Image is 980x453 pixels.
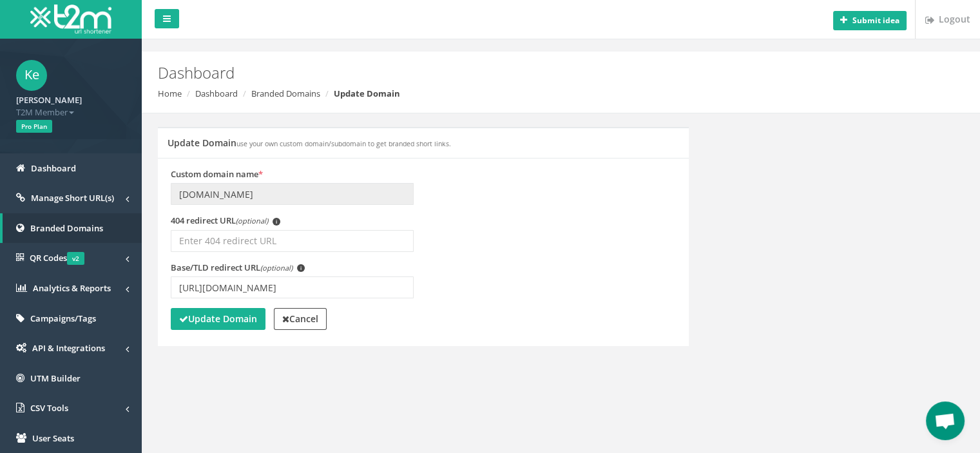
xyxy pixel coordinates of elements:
[16,91,126,118] a: [PERSON_NAME] T2M Member
[31,162,76,174] span: Dashboard
[67,252,84,265] span: v2
[16,106,126,119] span: T2M Member
[16,120,52,133] span: Pro Plan
[158,88,182,99] a: Home
[236,139,451,148] small: use your own custom domain/subdomain to get branded short links.
[30,222,103,234] span: Branded Domains
[30,313,96,324] span: Campaigns/Tags
[171,230,414,252] input: Enter 404 redirect URL
[32,432,74,444] span: User Seats
[16,94,82,106] strong: [PERSON_NAME]
[30,402,68,414] span: CSV Tools
[282,313,318,325] strong: Cancel
[260,263,293,273] em: (optional)
[179,313,257,325] strong: Update Domain
[16,60,47,91] span: Ke
[168,138,451,148] h5: Update Domain
[926,401,965,440] div: Open chat
[30,372,81,384] span: UTM Builder
[334,88,400,99] strong: Update Domain
[171,308,265,330] button: Update Domain
[171,183,414,205] input: Enter domain name
[171,168,263,180] label: Custom domain name
[32,342,105,354] span: API & Integrations
[251,88,320,99] a: Branded Domains
[852,15,899,26] b: Submit idea
[171,276,414,298] input: Enter TLD redirect URL
[195,88,238,99] a: Dashboard
[236,216,268,226] em: (optional)
[273,218,280,226] span: i
[171,262,305,274] label: Base/TLD redirect URL
[30,252,84,264] span: QR Codes
[171,215,280,227] label: 404 redirect URL
[33,282,111,294] span: Analytics & Reports
[833,11,907,30] button: Submit idea
[158,64,827,81] h2: Dashboard
[30,5,111,34] img: T2M
[31,192,114,204] span: Manage Short URL(s)
[274,308,327,330] a: Cancel
[297,264,305,272] span: i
